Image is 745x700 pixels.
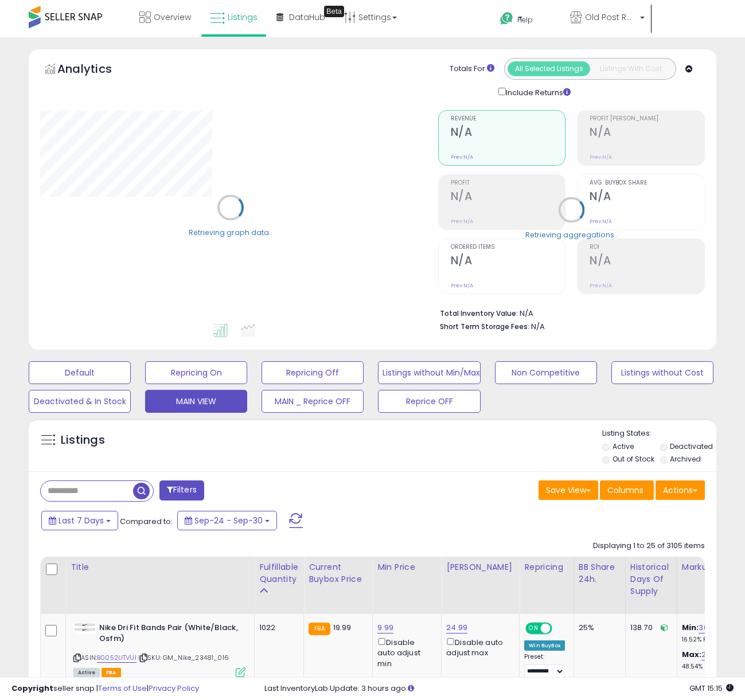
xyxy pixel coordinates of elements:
div: Displaying 1 to 25 of 3105 items [593,541,705,552]
h5: Analytics [57,61,134,80]
div: BB Share 24h. [579,561,621,585]
button: Last 7 Days [41,511,118,530]
span: Last 7 Days [58,515,104,526]
a: Terms of Use [98,683,147,694]
button: Listings without Min/Max [378,361,480,384]
span: Help [517,15,533,25]
label: Archived [670,454,701,464]
span: ON [526,624,541,633]
a: 30.56 [699,622,719,633]
button: MAIN _ Reprice OFF [262,390,364,413]
div: 138.70 [630,623,668,633]
button: Default [29,361,131,384]
a: B0052UTVUI [97,653,136,663]
label: Active [613,441,634,451]
button: Non Competitive [495,361,597,384]
div: Title [71,561,249,573]
span: Columns [607,484,643,496]
div: Retrieving aggregations.. [525,229,618,240]
div: Repricing [524,561,569,573]
div: 25% [579,623,617,633]
div: Fulfillable Quantity [259,561,299,585]
a: 24.99 [446,622,467,633]
div: 1022 [259,623,295,633]
div: Last InventoryLab Update: 3 hours ago. [264,683,734,694]
button: Listings without Cost [611,361,713,384]
b: Min: [682,622,699,633]
span: DataHub [289,11,325,23]
div: Win BuyBox [524,640,565,651]
a: 224.63 [701,649,727,660]
div: Include Returns [490,85,584,99]
button: Repricing On [145,361,247,384]
span: FBA [102,668,121,678]
div: Tooltip anchor [324,6,344,17]
i: Get Help [500,11,514,26]
button: Columns [600,480,654,500]
b: Max: [682,649,702,660]
span: Sep-24 - Sep-30 [194,515,263,526]
div: [PERSON_NAME] [446,561,514,573]
span: Listings [228,11,258,23]
div: seller snap | | [11,683,199,694]
a: 9.99 [377,622,393,633]
span: OFF [551,624,569,633]
button: Reprice OFF [378,390,480,413]
button: Sep-24 - Sep-30 [177,511,277,530]
button: Repricing Off [262,361,364,384]
button: Deactivated & In Stock [29,390,131,413]
p: Listing States: [602,428,716,439]
div: Historical Days Of Supply [630,561,672,597]
div: Preset: [524,653,565,679]
div: ASIN: [73,623,245,676]
div: Disable auto adjust min [377,636,432,669]
b: Nike Dri Fit Bands Pair (White/Black, Osfm) [99,623,239,647]
div: Min Price [377,561,436,573]
div: Disable auto adjust max [446,636,510,658]
img: 31e4Vzc6BIL._SL40_.jpg [73,623,96,634]
button: Actions [656,480,705,500]
small: FBA [309,623,330,635]
strong: Copyright [11,683,53,694]
span: Overview [154,11,191,23]
span: 19.99 [333,622,352,633]
div: Totals For [450,64,494,75]
label: Out of Stock [613,454,654,464]
span: All listings currently available for purchase on Amazon [73,668,100,678]
button: Save View [539,480,598,500]
span: | SKU: GM_Nike_23481_016 [138,653,229,662]
span: Compared to: [120,516,173,527]
button: All Selected Listings [508,61,590,76]
a: Privacy Policy [149,683,199,694]
button: Filters [159,480,204,500]
div: Retrieving graph data.. [189,227,272,237]
h5: Listings [61,432,105,448]
a: Help [491,3,560,37]
button: Listings With Cost [590,61,672,76]
div: Current Buybox Price [309,561,368,585]
button: MAIN VIEW [145,390,247,413]
label: Deactivated [670,441,713,451]
span: Old Post Road LLC [585,11,637,23]
span: 2025-10-8 15:15 GMT [689,683,734,694]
